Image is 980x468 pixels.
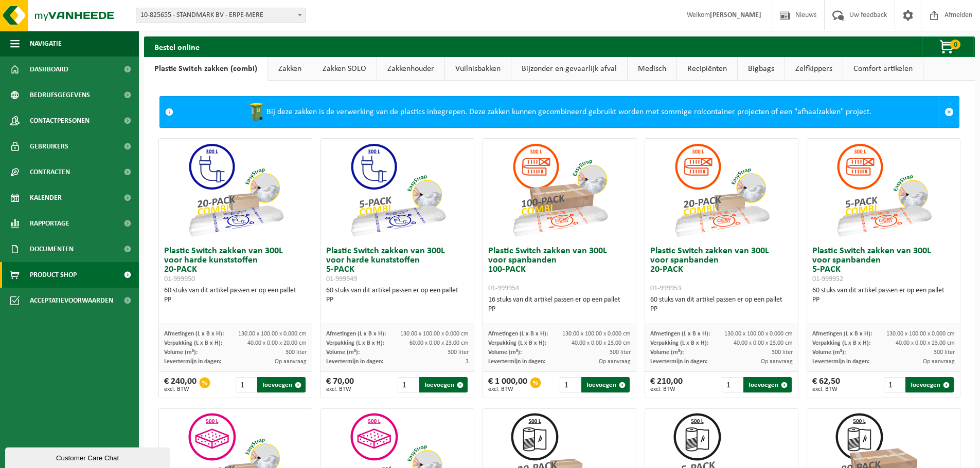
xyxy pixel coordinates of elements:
[144,36,210,57] h2: Bestel online
[30,288,113,313] span: Acceptatievoorwaarden
[812,275,843,283] span: 01-999952
[884,377,905,392] input: 1
[650,386,683,392] span: excl. BTW
[812,377,840,392] div: € 62,50
[326,331,386,337] span: Afmetingen (L x B x H):
[466,359,469,365] span: 3
[30,108,90,134] span: Contactpersonen
[326,359,383,365] span: Levertermijn in dagen:
[164,386,197,392] span: excl. BTW
[164,349,198,355] span: Volume (m³):
[164,295,307,305] div: PP
[738,57,785,81] a: Bigbags
[939,97,959,127] a: Sluit melding
[238,331,307,337] span: 130.00 x 100.00 x 0.000 cm
[30,57,68,82] span: Dashboard
[164,359,221,365] span: Levertermijn in dagen:
[905,377,954,392] button: Toevoegen
[398,377,419,392] input: 1
[30,82,90,108] span: Bedrijfsgegevens
[812,286,955,305] div: 60 stuks van dit artikel passen er op een pallet
[650,247,793,293] h3: Plastic Switch zakken van 300L voor spanbanden 20-PACK
[164,247,307,284] h3: Plastic Switch zakken van 300L voor harde kunststoffen 20-PACK
[312,57,377,81] a: Zakken SOLO
[179,97,939,127] div: Bij deze zakken is de verwerking van de plastics inbegrepen. Deze zakken kunnen gecombineerd gebr...
[400,331,469,337] span: 130.00 x 100.00 x 0.000 cm
[628,57,676,81] a: Medisch
[812,349,846,355] span: Volume (m³):
[650,295,793,314] div: 60 stuks van dit artikel passen er op een pallet
[511,57,627,81] a: Bijzonder en gevaarlijk afval
[326,349,360,355] span: Volume (m³):
[488,285,519,292] span: 01-999954
[743,377,792,392] button: Toevoegen
[772,349,793,355] span: 300 liter
[377,57,444,81] a: Zakkenhouder
[886,331,955,337] span: 130.00 x 100.00 x 0.000 cm
[5,445,172,468] iframe: chat widget
[812,359,869,365] span: Levertermijn in dagen:
[326,286,469,305] div: 60 stuks van dit artikel passen er op een pallet
[30,236,74,262] span: Documenten
[488,349,522,355] span: Volume (m³):
[650,377,683,392] div: € 210,00
[934,349,955,355] span: 300 liter
[710,11,761,19] strong: [PERSON_NAME]
[785,57,843,81] a: Zelfkippers
[650,349,684,355] span: Volume (m³):
[562,331,631,337] span: 130.00 x 100.00 x 0.000 cm
[650,285,681,292] span: 01-999953
[812,295,955,305] div: PP
[650,359,707,365] span: Levertermijn in dagen:
[445,57,511,81] a: Vuilnisbakken
[164,377,197,392] div: € 240,00
[572,340,631,346] span: 40.00 x 0.00 x 23.00 cm
[488,386,527,392] span: excl. BTW
[488,247,631,293] h3: Plastic Switch zakken van 300L voor spanbanden 100-PACK
[268,57,312,81] a: Zakken
[30,185,62,211] span: Kalender
[246,102,266,122] img: WB-0240-HPE-GN-50.png
[488,295,631,314] div: 16 stuks van dit artikel passen er op een pallet
[581,377,630,392] button: Toevoegen
[326,247,469,284] h3: Plastic Switch zakken van 300L voor harde kunststoffen 5-PACK
[326,295,469,305] div: PP
[599,359,631,365] span: Op aanvraag
[326,386,354,392] span: excl. BTW
[164,331,224,337] span: Afmetingen (L x B x H):
[30,211,69,236] span: Rapportage
[560,377,581,392] input: 1
[419,377,468,392] button: Toevoegen
[677,57,737,81] a: Recipiënten
[724,331,793,337] span: 130.00 x 100.00 x 0.000 cm
[896,340,955,346] span: 40.00 x 0.00 x 23.00 cm
[488,377,527,392] div: € 1 000,00
[409,340,469,346] span: 60.00 x 0.00 x 23.00 cm
[923,359,955,365] span: Op aanvraag
[30,262,77,288] span: Product Shop
[136,8,306,23] span: 10-825655 - STANDMARK BV - ERPE-MERE
[670,139,773,241] img: 01-999953
[326,377,354,392] div: € 70,00
[164,340,222,346] span: Verpakking (L x B x H):
[650,331,710,337] span: Afmetingen (L x B x H):
[734,340,793,346] span: 40.00 x 0.00 x 23.00 cm
[922,36,974,57] button: 0
[144,57,268,81] a: Plastic Switch zakken (combi)
[950,40,960,49] span: 0
[257,377,306,392] button: Toevoegen
[326,275,357,283] span: 01-999949
[610,349,631,355] span: 300 liter
[488,305,631,314] div: PP
[650,305,793,314] div: PP
[508,139,611,241] img: 01-999954
[488,331,548,337] span: Afmetingen (L x B x H):
[761,359,793,365] span: Op aanvraag
[843,57,923,81] a: Comfort artikelen
[30,159,70,185] span: Contracten
[236,377,257,392] input: 1
[164,275,195,283] span: 01-999950
[812,340,870,346] span: Verpakking (L x B x H):
[275,359,307,365] span: Op aanvraag
[164,286,307,305] div: 60 stuks van dit artikel passen er op een pallet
